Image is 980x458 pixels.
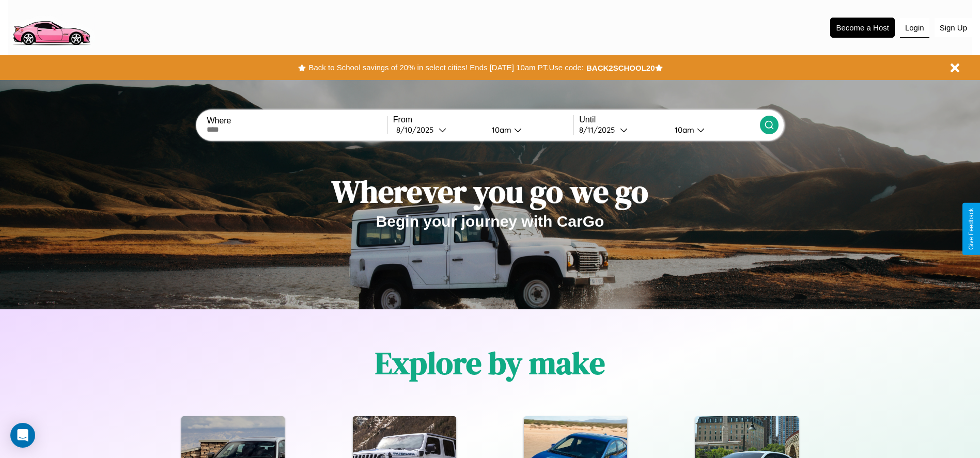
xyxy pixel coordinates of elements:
div: Give Feedback [968,208,975,250]
div: Open Intercom Messenger [10,423,35,448]
h1: Explore by make [375,342,605,384]
button: Become a Host [830,18,895,38]
div: 8 / 10 / 2025 [396,125,439,135]
label: Where [207,116,387,125]
button: 8/10/2025 [393,124,484,135]
button: Sign Up [935,18,972,37]
div: 10am [487,125,514,135]
b: BACK2SCHOOL20 [586,64,655,72]
button: 10am [484,124,574,135]
div: 10am [670,125,697,135]
button: Back to School savings of 20% in select cities! Ends [DATE] 10am PT.Use code: [306,60,586,75]
div: 8 / 11 / 2025 [579,125,620,135]
button: 10am [666,124,760,135]
img: logo [8,5,95,48]
label: From [393,115,573,124]
label: Until [579,115,759,124]
button: Login [900,18,929,38]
